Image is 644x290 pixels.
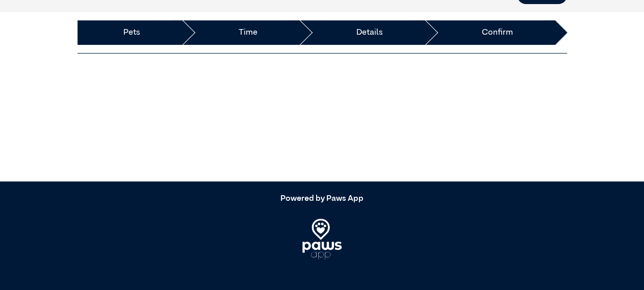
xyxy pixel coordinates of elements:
img: PawsApp [302,219,342,259]
a: Pets [123,27,140,39]
a: Details [356,27,383,39]
h5: Powered by Paws App [78,194,567,204]
a: Confirm [482,27,513,39]
a: Time [239,27,257,39]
